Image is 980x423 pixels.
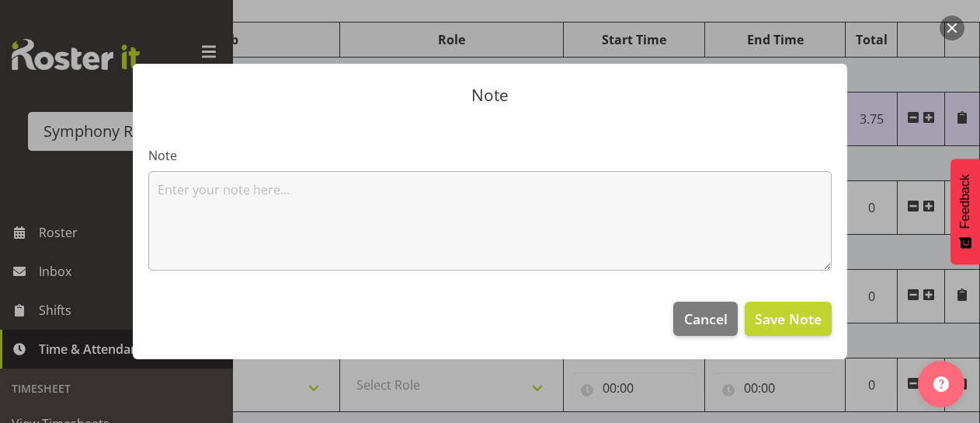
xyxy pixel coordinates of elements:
p: Note [148,87,832,103]
span: Save Note [755,309,822,329]
span: Cancel [684,309,728,329]
button: Cancel [673,302,737,336]
img: help-xxl-2.png [933,376,949,392]
button: Save Note [745,302,832,336]
button: Feedback - Show survey [950,159,980,264]
label: Note [148,146,832,165]
span: Feedback [958,174,972,229]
